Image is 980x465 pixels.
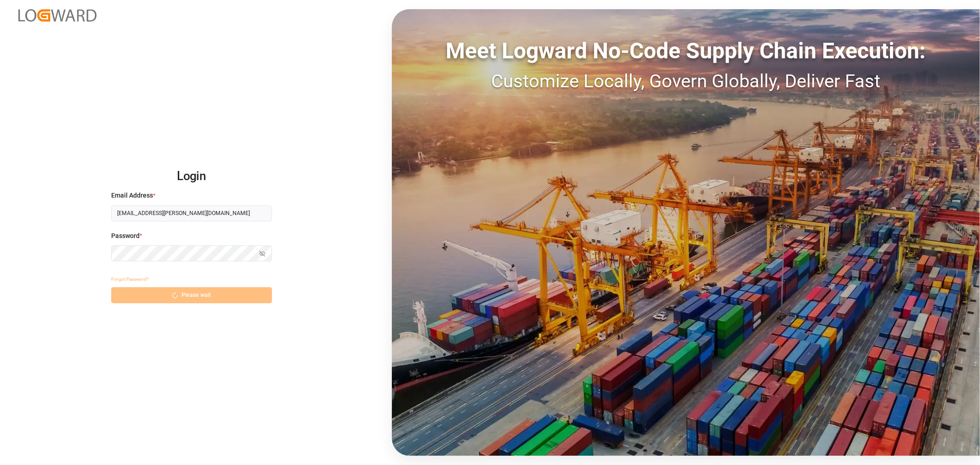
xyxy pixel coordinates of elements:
span: Password [111,231,140,241]
input: Enter your email [111,205,272,221]
span: Email Address [111,191,153,200]
img: Logward_new_orange.png [18,9,96,22]
div: Meet Logward No-Code Supply Chain Execution: [392,34,980,68]
h2: Login [111,162,272,191]
div: Customize Locally, Govern Globally, Deliver Fast [392,68,980,95]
